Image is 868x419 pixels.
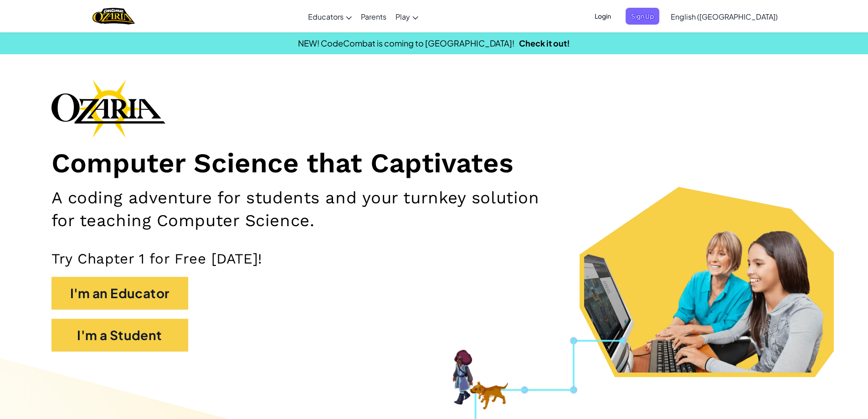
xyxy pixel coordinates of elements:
[51,277,188,310] button: I'm an Educator
[92,7,135,26] a: Ozaria by CodeCombat logo
[391,4,423,29] a: Play
[51,147,817,180] h1: Computer Science that Captivates
[519,38,570,48] a: Check it out!
[671,12,778,21] span: English ([GEOGRAPHIC_DATA])
[51,186,565,232] h2: A coding adventure for students and your turnkey solution for teaching Computer Science.
[51,250,817,268] p: Try Chapter 1 for Free [DATE]!
[626,8,659,25] button: Sign Up
[589,8,616,25] button: Login
[308,12,344,21] span: Educators
[395,12,410,21] span: Play
[356,4,391,29] a: Parents
[666,4,782,29] a: English ([GEOGRAPHIC_DATA])
[298,38,514,48] span: NEW! CodeCombat is coming to [GEOGRAPHIC_DATA]!
[92,7,135,26] img: Home
[303,4,356,29] a: Educators
[51,79,165,138] img: Ozaria branding logo
[51,319,188,352] button: I'm a Student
